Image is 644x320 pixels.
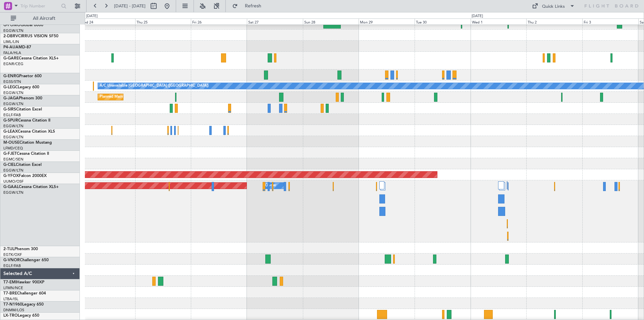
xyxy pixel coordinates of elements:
[3,124,23,129] a: EGGW/LTN
[3,107,16,111] span: G-SIRS
[3,45,31,49] a: P4-AUAMD-87
[3,314,18,318] span: LX-TRO
[3,56,59,60] a: G-GARECessna Citation XLS+
[3,50,21,55] a: FALA/HLA
[3,258,49,262] a: G-VNORChallenger 650
[7,13,73,24] button: All Aircraft
[3,34,58,38] a: 2-DBRVCIRRUS VISION SF50
[3,185,19,189] span: G-GAAL
[3,141,19,145] span: M-OUSE
[3,146,23,151] a: LFMD/CEQ
[100,92,205,102] div: Planned Maint [GEOGRAPHIC_DATA] ([GEOGRAPHIC_DATA])
[3,56,19,60] span: G-GARE
[3,285,23,290] a: LFMN/NCE
[191,18,247,25] div: Fri 26
[3,74,19,78] span: G-ENRG
[3,34,18,38] span: 2-DBRV
[3,163,16,167] span: G-CIEL
[3,291,17,295] span: T7-BRE
[17,16,71,21] span: All Aircraft
[3,79,21,84] a: EGSS/STN
[3,291,46,295] a: T7-BREChallenger 604
[529,1,578,11] button: Quick Links
[3,90,23,95] a: EGGW/LTN
[3,296,18,302] a: LTBA/ISL
[3,130,55,134] a: G-LEAXCessna Citation XLS
[3,74,42,78] a: G-ENRGPraetor 600
[3,258,20,262] span: G-VNOR
[471,18,527,25] div: Wed 1
[3,107,42,111] a: G-SIRSCitation Excel
[3,45,18,49] span: P4-AUA
[79,18,135,25] div: Wed 24
[3,247,38,251] a: 2-TIJLPhenom 300
[3,280,16,284] span: T7-EMI
[247,18,303,25] div: Sat 27
[3,101,23,106] a: EGGW/LTN
[3,185,59,189] a: G-GAALCessna Citation XLS+
[3,85,18,89] span: G-LEGC
[3,190,23,195] a: EGGW/LTN
[86,13,98,19] div: [DATE]
[3,135,23,140] a: EGGW/LTN
[3,61,23,66] a: EGNR/CEG
[3,252,22,257] a: EGTK/OXF
[135,18,191,25] div: Thu 25
[3,314,39,318] a: LX-TROLegacy 650
[3,141,52,145] a: M-OUSECitation Mustang
[3,157,23,162] a: EGMC/SEN
[3,23,20,27] span: G-FOMO
[3,96,19,100] span: G-JAGA
[3,119,18,123] span: G-SPUR
[3,168,23,173] a: EGGW/LTN
[3,119,50,123] a: G-SPURCessna Citation II
[265,181,276,191] div: Owner
[3,112,21,118] a: EGLF/FAB
[20,1,59,11] input: Trip Number
[239,4,267,8] span: Refresh
[3,308,24,313] a: DNMM/LOS
[3,163,42,167] a: G-CIELCitation Excel
[3,152,17,156] span: G-FJET
[3,130,18,134] span: G-LEAX
[472,13,483,19] div: [DATE]
[3,174,19,178] span: G-YFOX
[3,263,21,268] a: EGLF/FAB
[3,23,43,27] a: G-FOMOGlobal 6000
[526,18,582,25] div: Thu 2
[3,96,42,100] a: G-JAGAPhenom 300
[3,303,22,307] span: T7-N1960
[114,3,146,9] span: [DATE] - [DATE]
[415,18,471,25] div: Tue 30
[229,1,269,11] button: Refresh
[3,280,44,284] a: T7-EMIHawker 900XP
[3,39,19,44] a: LIML/LIN
[3,174,47,178] a: G-YFOXFalcon 2000EX
[3,179,23,184] a: UUMO/OSF
[3,28,23,33] a: EGGW/LTN
[100,81,209,91] div: A/C Unavailable [GEOGRAPHIC_DATA] ([GEOGRAPHIC_DATA])
[3,303,44,307] a: T7-N1960Legacy 650
[359,18,415,25] div: Mon 29
[3,247,14,251] span: 2-TIJL
[303,18,359,25] div: Sun 28
[3,152,49,156] a: G-FJETCessna Citation II
[542,3,565,10] div: Quick Links
[582,18,638,25] div: Fri 3
[3,85,39,89] a: G-LEGCLegacy 600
